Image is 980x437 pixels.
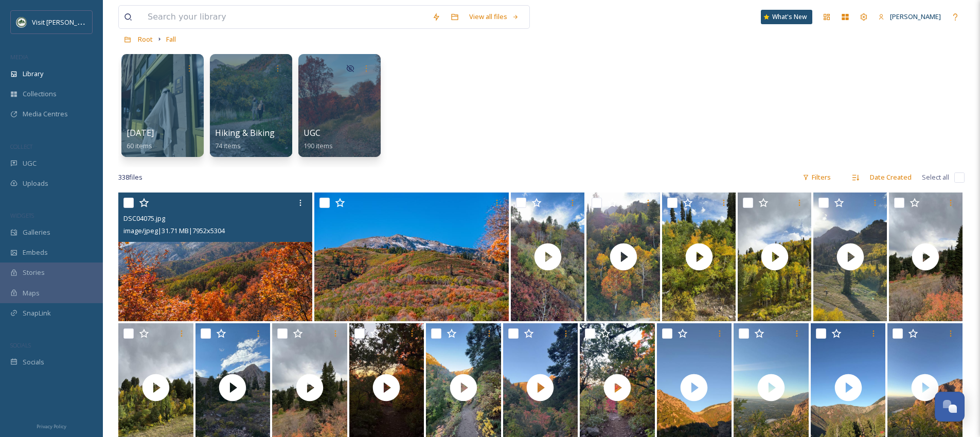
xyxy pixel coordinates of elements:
[738,193,811,321] img: thumbnail
[166,33,176,45] a: Fall
[23,109,68,119] span: Media Centres
[511,193,584,321] img: thumbnail
[23,357,44,367] span: Socials
[813,193,887,321] img: thumbnail
[889,193,963,321] img: thumbnail
[23,228,50,237] span: Galleries
[865,167,917,187] div: Date Created
[127,127,154,138] span: [DATE]
[123,226,225,235] span: image/jpeg | 31.71 MB | 7952 x 5304
[127,128,154,150] a: [DATE]60 items
[23,288,40,298] span: Maps
[10,53,28,61] span: MEDIA
[23,248,48,257] span: Embeds
[464,7,524,27] a: View all files
[935,392,965,422] button: Open Chat
[123,214,165,223] span: DSC04075.jpg
[37,423,66,430] span: Privacy Policy
[23,179,48,188] span: Uploads
[761,10,812,24] a: What's New
[118,172,142,182] span: 338 file s
[23,268,45,277] span: Stories
[37,419,66,432] a: Privacy Policy
[10,341,31,349] span: SOCIALS
[304,128,333,150] a: UGC190 items
[142,6,427,28] input: Search your library
[662,193,736,321] img: thumbnail
[314,193,509,321] img: WID_1018.jpg
[23,159,37,168] span: UGC
[138,34,153,44] span: Root
[890,12,941,21] span: [PERSON_NAME]
[215,127,275,138] span: Hiking & Biking
[23,69,43,79] span: Library
[304,141,333,150] span: 190 items
[32,17,97,27] span: Visit [PERSON_NAME]
[215,128,275,150] a: Hiking & Biking74 items
[797,167,836,187] div: Filters
[586,193,660,321] img: thumbnail
[922,172,949,182] span: Select all
[166,34,176,44] span: Fall
[304,127,320,138] span: UGC
[127,141,152,150] span: 60 items
[138,33,153,45] a: Root
[10,143,32,150] span: COLLECT
[23,308,51,318] span: SnapLink
[118,193,312,321] img: DSC04075.jpg
[23,89,57,99] span: Collections
[215,141,241,150] span: 74 items
[10,212,34,219] span: WIDGETS
[16,17,27,27] img: Unknown.png
[873,7,946,27] a: [PERSON_NAME]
